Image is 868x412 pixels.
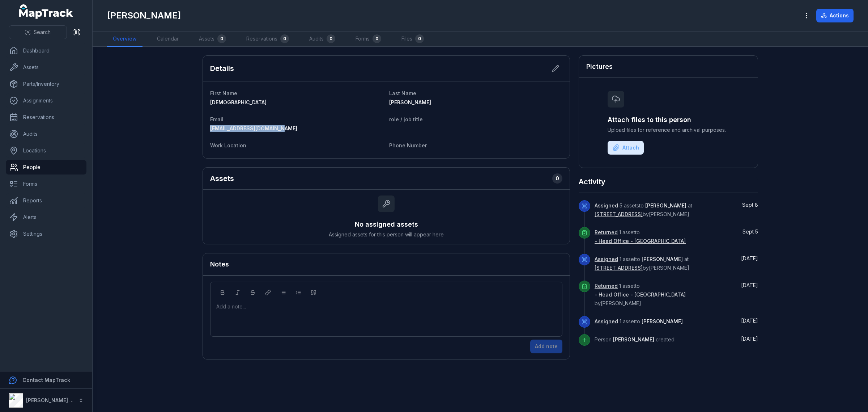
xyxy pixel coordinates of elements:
time: 9/5/2025, 5:59:55 AM [743,228,758,235]
a: MapTrack [19,4,73,19]
a: Forms0 [350,31,387,47]
span: [DATE] [741,255,758,261]
strong: [PERSON_NAME] Air [26,397,76,403]
a: Reservations0 [241,31,295,47]
span: First Name [210,90,237,96]
a: Assigned [595,202,618,209]
a: Alerts [6,210,86,224]
a: Calendar [151,31,184,47]
span: Person created [595,336,675,342]
a: Forms [6,177,86,191]
span: Email [210,116,224,122]
a: Reports [6,193,86,208]
span: [DATE] [741,318,758,324]
span: [PERSON_NAME] [613,336,654,342]
span: [PERSON_NAME] [645,202,686,209]
a: Assets [6,60,86,75]
a: Audits [6,127,86,141]
div: 0 [280,34,289,43]
span: [EMAIL_ADDRESS][DOMAIN_NAME] [210,125,297,131]
a: - Head Office - [GEOGRAPHIC_DATA] [595,291,686,298]
time: 9/3/2025, 3:19:07 PM [741,255,758,261]
h1: [PERSON_NAME] [107,10,181,21]
a: Settings [6,227,86,241]
span: 1 asset to [595,229,686,244]
span: 5 assets to at by [PERSON_NAME] [595,202,692,217]
a: Assigned [595,256,618,263]
a: Returned [595,229,618,236]
a: [STREET_ADDRESS] [595,264,643,272]
button: Actions [816,9,854,22]
span: [DATE] [741,336,758,342]
span: [PERSON_NAME] [642,318,683,324]
span: Upload files for reference and archival purposes. [608,126,729,134]
a: Files0 [396,31,430,47]
span: Work Location [210,142,246,148]
span: Last Name [389,90,416,96]
a: Locations [6,143,86,158]
span: [DEMOGRAPHIC_DATA] [210,99,267,105]
span: Sept 5 [743,228,758,235]
h3: Notes [210,259,229,269]
strong: Contact MapTrack [22,377,70,383]
h3: Attach files to this person [608,115,729,125]
h2: Assets [210,173,234,184]
a: Audits0 [303,31,341,47]
div: 0 [217,34,226,43]
span: [PERSON_NAME] [642,256,683,262]
span: [DATE] [741,282,758,288]
div: 0 [373,34,381,43]
h2: Activity [579,177,605,187]
a: Dashboard [6,43,86,58]
a: [STREET_ADDRESS] [595,211,643,218]
a: Returned [595,282,618,290]
a: Assignments [6,93,86,108]
span: [PERSON_NAME] [389,99,431,105]
span: Search [34,29,51,36]
a: Reservations [6,110,86,125]
time: 7/2/2025, 5:45:19 PM [741,318,758,324]
button: Search [9,25,67,39]
h2: Details [210,63,234,73]
div: 0 [552,173,562,184]
span: Phone Number [389,142,427,148]
span: 1 asset to [595,318,683,324]
span: Assigned assets for this person will appear here [329,231,444,238]
time: 5/16/2025, 3:40:46 PM [741,336,758,342]
span: role / job title [389,116,423,122]
time: 9/8/2025, 5:54:50 AM [742,202,758,208]
time: 7/4/2025, 2:57:10 PM [741,282,758,288]
h3: No assigned assets [355,219,418,230]
a: - Head Office - [GEOGRAPHIC_DATA] [595,237,686,245]
span: 1 asset to by [PERSON_NAME] [595,283,686,306]
a: Parts/Inventory [6,77,86,91]
h3: Pictures [586,62,613,72]
a: Assets0 [193,31,232,47]
div: 0 [415,34,424,43]
a: People [6,160,86,175]
span: Sept 8 [742,202,758,208]
span: 1 asset to at by [PERSON_NAME] [595,256,689,271]
a: Assigned [595,318,618,325]
button: Attach [608,141,644,155]
a: Overview [107,31,142,47]
div: 0 [327,34,335,43]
